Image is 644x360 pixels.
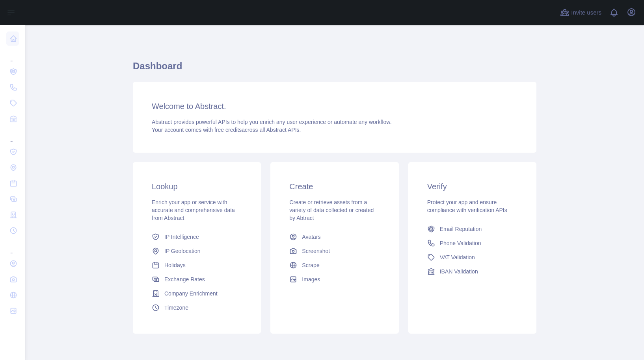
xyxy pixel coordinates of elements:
span: IP Geolocation [164,247,201,255]
span: Scrape [302,261,319,269]
button: Invite users [558,6,603,19]
span: Phone Validation [440,239,481,247]
span: Timezone [164,304,188,312]
span: Avatars [302,233,320,241]
span: Exchange Rates [164,275,205,283]
h1: Dashboard [133,60,536,79]
a: VAT Validation [424,250,521,264]
div: ... [6,127,19,143]
span: Your account comes with across all Abstract APIs. [152,127,301,133]
a: Avatars [286,230,383,244]
a: Timezone [149,301,245,315]
a: IBAN Validation [424,264,521,279]
span: Enrich your app or service with accurate and comprehensive data from Abstract [152,199,235,221]
h3: Lookup [152,181,242,192]
a: Scrape [286,258,383,272]
a: Holidays [149,258,245,272]
a: Exchange Rates [149,272,245,286]
a: Phone Validation [424,236,521,250]
div: ... [6,239,19,255]
a: Email Reputation [424,222,521,236]
span: Screenshot [302,247,330,255]
a: IP Geolocation [149,244,245,258]
span: free credits [214,127,242,133]
span: IP Intelligence [164,233,199,241]
span: Email Reputation [440,225,482,233]
a: Screenshot [286,244,383,258]
a: Company Enrichment [149,286,245,301]
span: Holidays [164,261,186,269]
span: Company Enrichment [164,290,218,297]
h3: Verify [427,181,517,192]
h3: Create [289,181,380,192]
h3: Welcome to Abstract. [152,101,517,112]
span: Images [302,275,320,283]
span: Protect your app and ensure compliance with verification APIs [427,199,507,213]
span: Invite users [571,8,601,17]
a: Images [286,272,383,286]
span: Abstract provides powerful APIs to help you enrich any user experience or automate any workflow. [152,119,392,125]
span: Create or retrieve assets from a variety of data collected or created by Abtract [289,199,374,221]
span: VAT Validation [440,253,475,261]
span: IBAN Validation [440,268,478,275]
a: IP Intelligence [149,230,245,244]
div: ... [6,47,19,63]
